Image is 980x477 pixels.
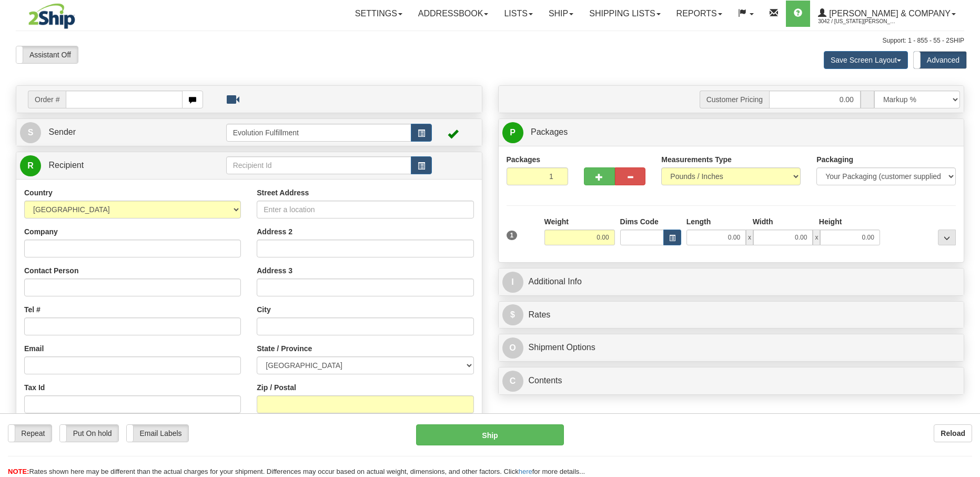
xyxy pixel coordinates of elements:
[502,337,961,359] a: OShipment Options
[24,226,58,237] label: Company
[24,304,41,315] label: Tel #
[257,343,312,354] label: State / Province
[257,304,270,315] label: City
[502,271,961,293] a: IAdditional Info
[416,424,563,445] button: Ship
[826,9,951,18] span: [PERSON_NAME] & Company
[686,216,711,227] label: Length
[16,3,88,29] img: logo3042.jpg
[502,337,523,359] span: O
[20,155,203,176] a: R Recipient
[620,216,659,227] label: Dims Code
[257,265,292,276] label: Address 3
[24,187,53,198] label: Country
[956,185,979,292] iframe: chat widget
[531,127,568,136] span: Packages
[544,216,569,227] label: Weight
[507,154,541,165] label: Packages
[813,230,820,245] span: x
[8,425,52,442] label: Repeat
[938,230,956,245] div: ...
[257,226,292,237] label: Address 2
[669,1,730,27] a: Reports
[48,161,84,170] span: Recipient
[48,127,76,136] span: Sender
[824,51,908,69] button: Save Screen Layout
[753,216,773,227] label: Width
[226,156,412,174] input: Recipient Id
[819,216,842,227] label: Height
[502,122,961,143] a: P Packages
[581,1,668,27] a: Shipping lists
[541,1,581,27] a: Ship
[226,124,412,142] input: Sender Id
[28,91,66,108] span: Order #
[257,187,309,198] label: Street Address
[816,154,853,165] label: Packaging
[24,265,78,276] label: Contact Person
[502,272,523,293] span: I
[24,343,44,354] label: Email
[934,424,972,442] button: Reload
[20,155,41,176] span: R
[502,371,523,392] span: C
[16,36,964,45] div: Support: 1 - 855 - 55 - 2SHIP
[410,1,497,27] a: Addressbook
[257,382,296,393] label: Zip / Postal
[127,425,188,442] label: Email Labels
[914,52,966,68] label: Advanced
[810,1,964,27] a: [PERSON_NAME] & Company 3042 / [US_STATE][PERSON_NAME]
[60,425,119,442] label: Put On hold
[24,382,45,393] label: Tax Id
[746,230,753,245] span: x
[502,370,961,392] a: CContents
[818,16,897,27] span: 3042 / [US_STATE][PERSON_NAME]
[661,154,732,165] label: Measurements Type
[20,122,41,143] span: S
[502,122,523,143] span: P
[8,468,29,475] span: NOTE:
[519,468,532,475] a: here
[700,91,769,108] span: Customer Pricing
[502,304,961,326] a: $Rates
[496,1,540,27] a: Lists
[502,304,523,325] span: $
[347,1,410,27] a: Settings
[507,231,518,240] span: 1
[257,201,473,218] input: Enter a location
[20,122,226,143] a: S Sender
[941,429,965,438] b: Reload
[16,46,78,63] label: Assistant Off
